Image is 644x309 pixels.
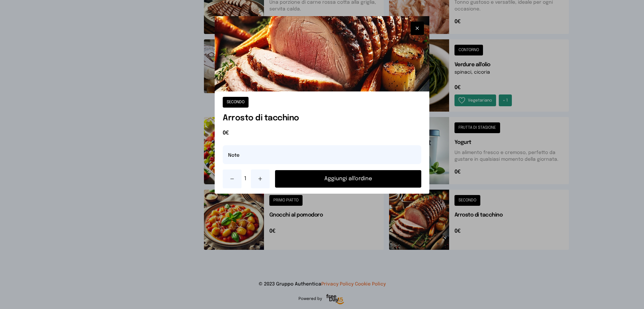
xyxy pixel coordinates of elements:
[244,175,248,183] span: 1
[275,170,421,188] button: Aggiungi all'ordine
[223,113,421,124] h1: Arrosto di tacchino
[223,129,421,137] span: 0€
[215,16,429,91] img: Arrosto di tacchino
[223,97,249,108] button: SECONDO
